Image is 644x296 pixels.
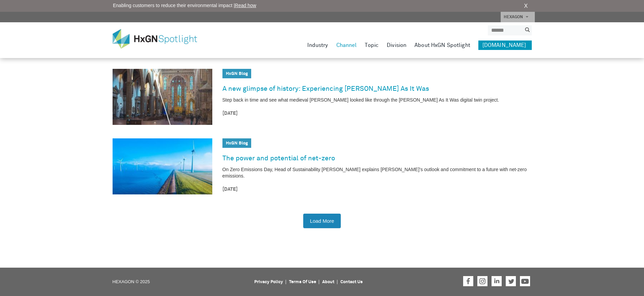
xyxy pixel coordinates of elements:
[222,153,335,164] a: The power and potential of net-zero
[222,110,532,117] time: [DATE]
[113,138,212,194] img: The power and potential of net-zero
[414,41,470,50] a: About HxGN Spotlight
[113,29,207,49] img: HxGN Spotlight
[222,97,532,103] p: Step back in time and see what medieval [PERSON_NAME] looked like through the [PERSON_NAME] As It...
[463,276,473,286] a: Hexagon on Facebook
[235,3,256,8] a: Read how
[226,141,248,145] a: HxGN Blog
[113,277,250,294] p: HEXAGON © 2025
[222,166,532,179] p: On Zero Emissions Day, Head of Sustainability [PERSON_NAME] explains [PERSON_NAME]’s outlook and ...
[226,72,248,76] a: HxGN Blog
[365,41,379,50] a: Topic
[322,280,334,284] a: About
[113,2,256,9] span: Enabling customers to reduce their environmental impact |
[477,276,487,286] a: Hexagon on Instagram
[254,280,283,284] a: Privacy Policy
[340,280,363,284] a: Contact Us
[303,214,341,228] button: Load More
[307,41,328,50] a: Industry
[222,186,532,193] time: [DATE]
[336,41,357,50] a: Channel
[520,276,530,286] a: Hexagon on Youtube
[492,276,502,286] a: Hexagon on LinkedIn
[506,276,516,286] a: Hexagon on Twitter
[113,69,212,125] img: A new glimpse of history: Experiencing Florence As It Was
[387,41,406,50] a: Division
[501,12,535,22] a: HEXAGON
[478,41,532,50] a: [DOMAIN_NAME]
[289,280,316,284] a: Terms Of Use
[222,83,429,94] a: A new glimpse of history: Experiencing [PERSON_NAME] As It Was
[524,2,528,10] a: X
